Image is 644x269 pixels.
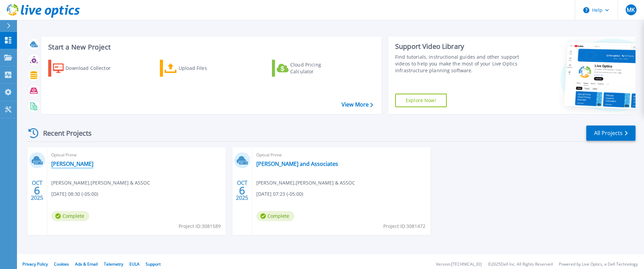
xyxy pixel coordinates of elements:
span: [DATE] 07:23 (-05:00) [256,190,303,198]
span: Optical Prime [51,151,222,159]
div: Support Video Library [395,42,521,51]
span: MK [627,7,635,13]
a: Download Collector [48,60,124,77]
span: Optical Prime [256,151,427,159]
span: [PERSON_NAME] , [PERSON_NAME] & ASSOC [256,179,355,187]
a: Cookies [54,261,69,267]
span: Project ID: 3081589 [179,223,221,230]
a: Explore Now! [395,94,447,107]
span: Project ID: 3081472 [383,223,425,230]
span: 6 [239,188,245,193]
span: Complete [256,211,294,221]
div: Download Collector [66,61,120,75]
div: OCT 2025 [236,178,249,203]
a: Privacy Policy [22,261,48,267]
a: Cloud Pricing Calculator [272,60,348,77]
a: Upload Files [160,60,236,77]
li: Powered by Live Optics, a Dell Technology [559,262,638,267]
li: Version: [TECHNICAL_ID] [436,262,482,267]
h3: Start a New Project [48,43,373,51]
div: Recent Projects [26,125,101,141]
li: © 2025 Dell Inc. All Rights Reserved [488,262,553,267]
span: 6 [34,188,40,193]
a: All Projects [586,126,636,141]
a: [PERSON_NAME] [51,160,93,167]
a: Ads & Email [75,261,98,267]
span: [DATE] 08:30 (-05:00) [51,190,98,198]
span: Complete [51,211,89,221]
a: [PERSON_NAME] and Associates [256,160,338,167]
div: OCT 2025 [31,178,43,203]
div: Find tutorials, instructional guides and other support videos to help you make the most of your L... [395,54,521,74]
a: View More [342,101,373,108]
span: [PERSON_NAME] , [PERSON_NAME] & ASSOC [51,179,150,187]
a: Telemetry [104,261,123,267]
a: Support [146,261,161,267]
div: Cloud Pricing Calculator [290,61,345,75]
a: EULA [129,261,140,267]
div: Upload Files [179,61,233,75]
